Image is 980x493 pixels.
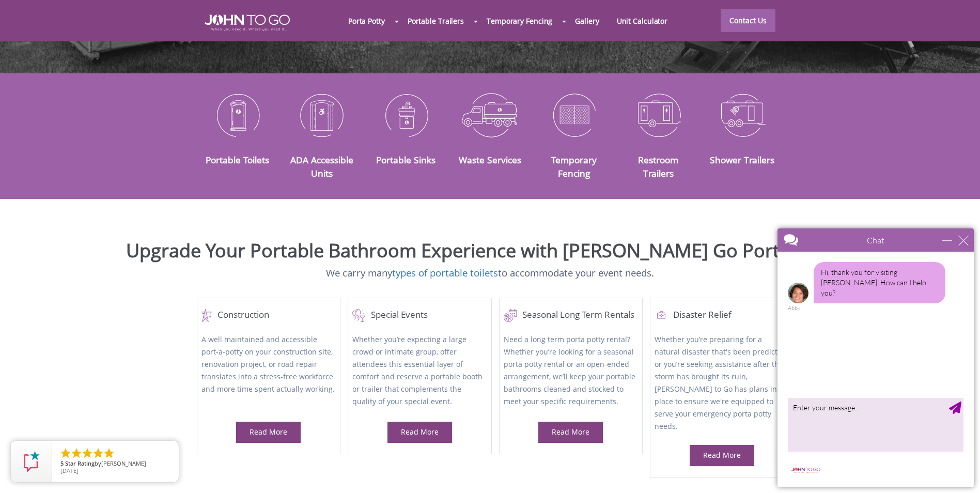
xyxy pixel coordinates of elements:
img: Review Rating [21,451,42,472]
a: Read More [401,427,439,437]
a: Portable Trailers [399,10,473,32]
a: Waste Services [459,153,521,166]
a: Gallery [566,10,608,32]
a: Read More [552,427,589,437]
a: Temporary Fencing [478,10,561,32]
img: Portable-Sinks-icon_N.png [371,88,440,142]
span: 5 [60,459,64,467]
img: JOHN to go [205,14,290,31]
a: Shower Trailers [710,153,774,166]
a: Special Events [352,309,487,322]
span: by [60,460,170,468]
a: Temporary Fencing [551,153,597,179]
iframe: Live Chat Box [771,222,980,493]
a: Portable Toilets [206,153,269,166]
p: Need a long term porta potty rental? Whether you’re looking for a seasonal porta potty rental or ... [504,333,638,409]
a: ADA Accessible Units [290,153,353,179]
li:  [70,447,83,459]
p: We carry many to accommodate your event needs. [8,266,972,280]
a: Unit Calculator [608,10,677,32]
img: Portable-Toilets-icon_N.png [204,88,272,142]
a: types of portable toilets [392,266,498,279]
li:  [103,447,115,459]
h4: Disaster Relief [655,309,789,322]
a: Portable Sinks [376,153,435,166]
img: Shower-Trailers-icon_N.png [708,88,777,142]
li:  [81,447,94,459]
a: Porta Potty [339,10,394,32]
a: Seasonal Long Term Rentals [504,309,638,322]
a: Read More [250,427,287,437]
img: Temporary-Fencing-cion_N.png [540,88,609,142]
li:  [59,447,72,459]
p: Whether you’re preparing for a natural disaster that's been predicted, or you’re seeking assistan... [655,333,789,433]
a: Read More [703,450,741,460]
li:  [92,447,104,459]
img: ADA-Accessible-Units-icon_N.png [287,88,356,142]
img: Waste-Services-icon_N.png [456,88,524,142]
span: [PERSON_NAME] [101,459,146,467]
p: Whether you’re expecting a large crowd or intimate group, offer attendees this essential layer of... [352,333,487,409]
span: [DATE] [60,467,79,474]
a: Restroom Trailers [638,153,678,179]
a: Construction [201,309,336,322]
h2: Upgrade Your Portable Bathroom Experience with [PERSON_NAME] Go Porta Potties [8,240,972,261]
span: Star Rating [65,459,95,467]
a: Contact Us [721,9,775,32]
p: A well maintained and accessible port-a-potty on your construction site, renovation project, or r... [201,333,336,409]
img: Restroom-Trailers-icon_N.png [624,88,693,142]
